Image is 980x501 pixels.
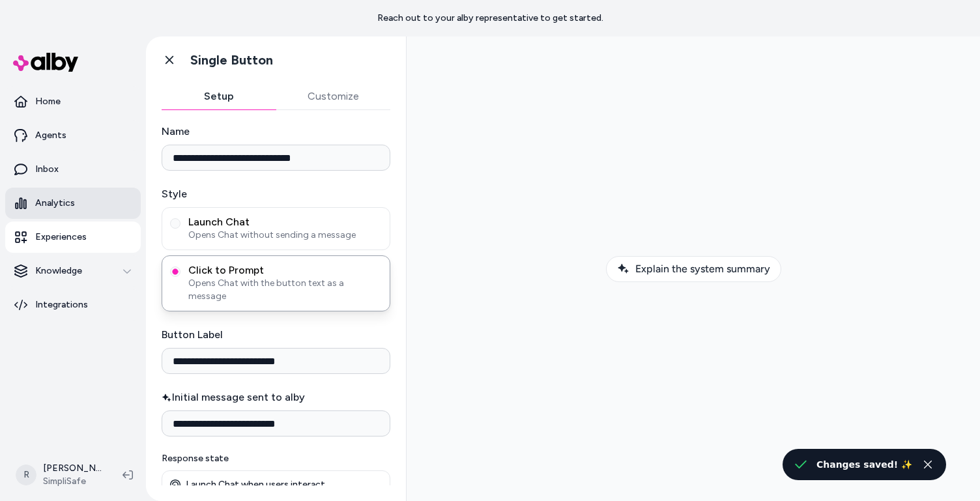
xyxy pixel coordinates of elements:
[43,475,102,488] span: SimpliSafe
[276,83,391,109] button: Customize
[43,462,102,475] p: [PERSON_NAME]
[35,95,61,108] p: Home
[8,454,112,496] button: R[PERSON_NAME]SimpliSafe
[35,265,82,278] p: Knowledge
[35,231,87,244] p: Experiences
[188,216,382,229] span: Launch Chat
[377,12,603,25] p: Reach out to your alby representative to get started.
[162,452,390,465] p: Response state
[170,218,180,229] button: Launch ChatOpens Chat without sending a message
[5,120,141,151] a: Agents
[5,154,141,185] a: Inbox
[5,188,141,219] a: Analytics
[188,229,382,242] span: Opens Chat without sending a message
[5,289,141,321] a: Integrations
[35,163,59,176] p: Inbox
[162,124,390,139] label: Name
[188,277,382,303] span: Opens Chat with the button text as a message
[16,465,36,485] span: R
[35,129,66,142] p: Agents
[162,390,390,405] label: Initial message sent to alby
[35,197,75,210] p: Analytics
[162,83,276,109] button: Setup
[5,255,141,287] button: Knowledge
[5,86,141,117] a: Home
[162,327,390,343] label: Button Label
[920,457,936,472] button: Close toast
[170,266,180,277] button: Click to PromptOpens Chat with the button text as a message
[186,479,325,491] p: Launch Chat when users interact
[188,264,382,277] span: Click to Prompt
[816,457,912,472] div: Changes saved! ✨
[162,186,390,202] label: Style
[13,53,78,72] img: alby Logo
[190,52,273,68] h1: Single Button
[5,222,141,253] a: Experiences
[35,298,88,311] p: Integrations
